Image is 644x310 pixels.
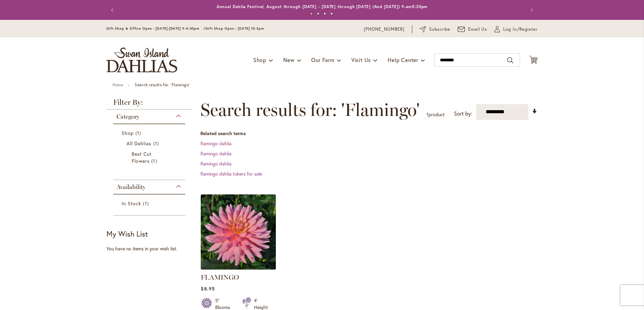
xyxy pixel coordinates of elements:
[420,26,450,33] a: Subscribe
[524,3,538,17] button: Next
[426,111,428,118] span: 1
[364,26,405,33] a: [PHONE_NUMBER]
[122,130,134,136] span: Shop
[311,56,334,63] span: Our Farm
[200,170,262,177] a: flamingo dahlia tubers for sale
[200,100,420,120] span: Search results for: 'Flamingo'
[135,129,143,136] span: 1
[200,130,538,137] dt: Related search terms
[426,109,445,120] p: product
[117,113,139,120] span: Category
[199,192,278,271] img: FLAMINGO
[454,107,472,120] label: Sort by:
[217,4,428,9] a: Annual Dahlia Festival, August through [DATE] - [DATE] through [DATE] (And [DATE]) 9-am5:30pm
[106,26,205,31] span: Gift Shop & Office Open - [DATE]-[DATE] 9-4:30pm /
[351,56,371,63] span: Visit Us
[122,129,179,136] a: Shop
[117,183,146,191] span: Availability
[503,26,538,33] span: Log In/Register
[468,26,487,33] span: Email Us
[494,26,538,33] a: Log In/Register
[127,140,173,147] a: All Dahlias
[122,200,141,207] span: In Stock
[200,160,231,167] a: flamingo dahlia
[153,140,161,147] span: 1
[106,3,120,17] button: Previous
[253,56,266,63] span: Shop
[127,140,152,147] span: All Dahlias
[283,56,294,63] span: New
[200,140,231,147] a: flamingo dahlia
[112,82,123,87] a: Home
[201,265,276,271] a: FLAMINGO
[106,48,177,72] a: store logo
[5,286,24,305] iframe: Launch Accessibility Center
[201,273,239,281] a: FLAMINGO
[201,285,215,292] span: $8.95
[310,12,313,15] button: 1 of 4
[458,26,487,33] a: Email Us
[122,200,179,207] a: In Stock 1
[132,151,152,164] span: Best Cut Flowers
[205,26,264,31] span: Gift Shop Open - [DATE] 10-3pm
[330,12,333,15] button: 4 of 4
[429,26,450,33] span: Subscribe
[135,82,190,87] strong: Search results for: 'Flamingo'
[200,150,231,157] a: flamingo dahlia
[324,12,326,15] button: 3 of 4
[106,245,196,252] div: You have no items in your wish list.
[143,200,150,207] span: 1
[151,157,159,164] span: 1
[388,56,418,63] span: Help Center
[132,150,168,164] a: Best Cut Flowers
[106,99,192,110] strong: Filter By:
[317,12,319,15] button: 2 of 4
[106,229,148,239] strong: My Wish List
